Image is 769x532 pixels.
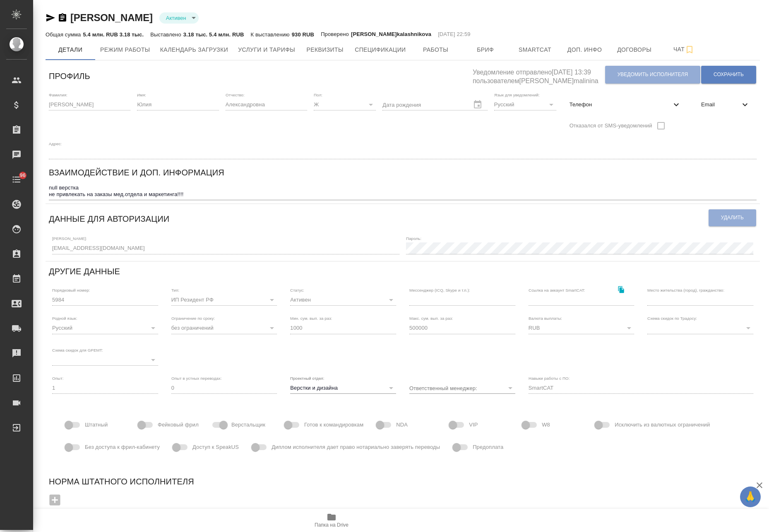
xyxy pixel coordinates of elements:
span: Email [701,101,740,109]
label: Пароль: [406,237,421,241]
span: Услуги и тарифы [238,45,295,55]
span: Готов к командировкам [304,421,363,429]
label: Опыт в устных переводах: [171,376,222,381]
button: Папка на Drive [297,509,366,532]
label: Отчество: [226,93,245,97]
button: 🙏 [740,486,761,507]
span: Бриф [466,45,505,55]
label: Навыки работы с ПО: [529,376,570,381]
span: Договоры [615,45,654,55]
button: Скопировать ссылку [613,281,630,298]
div: RUB [529,322,634,334]
label: Схема скидок для GPEMT: [52,348,103,352]
label: Мессенджер (ICQ, Skype и т.п.): [409,288,470,292]
span: NDA [396,421,408,429]
label: Родной язык: [52,316,77,321]
div: Русский [494,99,556,110]
h6: Данные для авторизации [49,212,169,225]
p: К выставлению [251,31,292,38]
span: Фейковый фрил [158,421,199,429]
span: Реквизиты [305,45,345,55]
span: Отказался от SMS-уведомлений [570,122,652,130]
textarea: null верстка не привлекать на заказы мед.отдела и маркетинга!!!! [49,185,757,197]
span: Верстальщик [231,421,265,429]
label: Статус: [290,288,304,292]
label: [PERSON_NAME]: [52,237,87,241]
span: Папка на Drive [315,522,348,528]
span: Работы [416,45,456,55]
p: 5.4 млн. RUB [209,31,244,38]
div: Русский [52,322,158,334]
label: Адрес: [49,141,62,146]
span: VIP [469,421,478,429]
p: Общая сумма [46,31,83,38]
button: Скопировать ссылку для ЯМессенджера [46,13,55,23]
span: Без доступа к фрил-кабинету [85,443,160,451]
svg: Подписаться [685,45,695,55]
div: ИП Резидент РФ [171,294,277,306]
a: 96 [2,169,31,190]
span: W8 [542,421,550,429]
span: Спецификации [355,45,406,55]
label: Имя: [137,93,146,97]
button: Сохранить [701,66,756,84]
p: 930 RUB [292,31,314,38]
span: 96 [15,171,31,180]
div: Телефон [563,96,688,114]
div: Активен [290,294,396,306]
span: Сохранить [714,71,744,78]
h5: Уведомление отправлено [DATE] 13:39 пользователем [PERSON_NAME]malinina [473,64,605,86]
p: [DATE] 22:59 [438,30,471,38]
span: Календарь загрузки [160,45,228,55]
h6: Другие данные [49,265,120,278]
label: Валюта выплаты: [529,316,562,321]
h6: Профиль [49,69,90,83]
span: Доп. инфо [565,45,605,55]
button: Активен [163,14,189,22]
label: Ссылка на аккаунт SmartCAT: [529,288,585,292]
p: 3.18 тыс. [120,31,144,38]
p: Проверено [321,30,351,38]
span: Предоплата [473,443,503,451]
a: [PERSON_NAME] [70,12,153,23]
span: 🙏 [743,488,757,506]
div: без ограничений [171,322,277,334]
p: 5.4 млн. RUB [83,31,119,38]
h6: Взаимодействие и доп. информация [49,166,224,179]
span: Детали [50,45,90,55]
button: Скопировать ссылку [58,13,67,23]
label: Тип: [171,288,179,292]
p: [PERSON_NAME]kalashnikova [351,30,431,38]
p: Выставлено [150,31,183,38]
span: Smartcat [515,45,555,55]
span: Телефон [570,101,671,109]
span: Исключить из валютных ограничений [615,421,710,429]
p: 3.18 тыс. [183,31,209,38]
label: Проектный отдел: [290,376,324,381]
label: Место жительства (город), гражданство: [647,288,724,292]
label: Язык для уведомлений: [494,93,540,97]
div: Активен [159,12,199,24]
div: Ж [314,99,376,110]
span: Штатный [85,421,108,429]
label: Макс. сум. вып. за раз: [409,316,453,321]
label: Мин. сум. вып. за раз: [290,316,332,321]
label: Ограничение по сроку: [171,316,215,321]
div: Email [695,96,757,114]
span: Диплом исполнителя дает право нотариально заверять переводы [272,443,440,451]
h6: Норма штатного исполнителя [49,475,757,488]
label: Порядковый номер: [52,288,90,292]
span: Чат [664,44,704,55]
label: Опыт: [52,376,64,381]
label: Пол: [314,93,322,97]
span: Доступ к SpeakUS [192,443,239,451]
label: Фамилия: [49,93,67,97]
span: Режим работы [100,45,150,55]
label: Схема скидок по Традосу: [647,316,697,321]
